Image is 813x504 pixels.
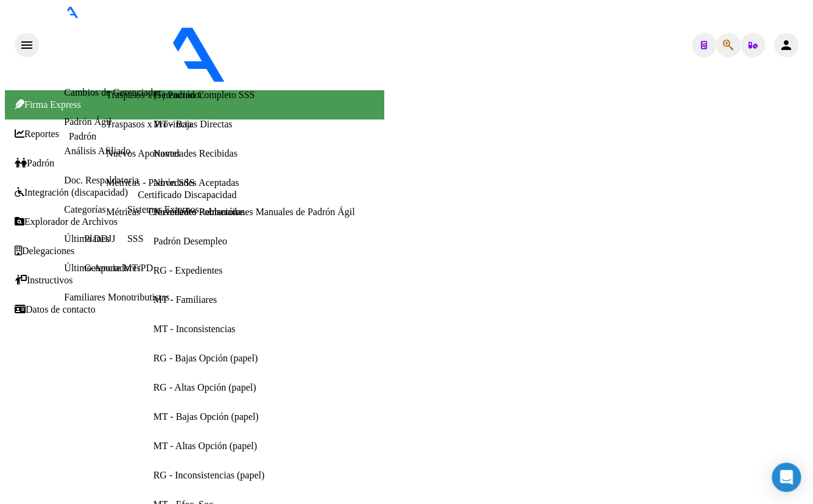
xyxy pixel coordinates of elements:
[64,87,161,98] a: Cambios de Gerenciador
[153,411,259,422] a: MT - Bajas Opción (papel)
[15,158,54,169] span: Padrón
[127,204,199,215] a: Sistemas Externos
[84,263,140,273] a: Gerenciadores
[153,90,255,101] a: (+) Padrón Completo SSS
[779,38,794,52] mat-icon: person
[15,129,59,140] span: Reportes
[153,470,265,481] a: RG - Inconsistencias (papel)
[153,441,257,452] a: MT - Altas Opción (papel)
[153,236,227,247] a: Padrón Desempleo
[209,207,355,218] a: Inserciones Manuales de Padrón Ágil
[15,275,73,286] span: Instructivos
[153,353,258,364] a: RG - Bajas Opción (papel)
[153,148,238,159] a: Novedades Recibidas
[84,233,110,244] a: Planes
[64,116,111,127] a: Padrón Ágil
[15,216,118,227] span: Explorador de Archivos
[15,246,74,257] span: Delegaciones
[15,187,128,198] span: Integración (discapacidad)
[19,38,34,52] mat-icon: menu
[15,304,96,315] span: Datos de contacto
[153,324,236,335] a: MT - Inconsistencias
[153,119,233,130] a: MT - Bajas Directas
[153,177,239,188] a: Novedades Aceptadas
[64,146,130,156] a: Análisis Afiliado
[39,18,328,83] img: Logo SAAS
[64,175,139,185] a: Doc. Respaldatoria
[15,99,81,110] span: Firma Express
[153,207,245,218] a: Novedades Rechazadas
[153,382,256,393] a: RG - Altas Opción (papel)
[138,190,236,200] a: Certificado Discapacidad
[328,74,361,85] span: - ospsip
[772,463,801,492] div: Open Intercom Messenger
